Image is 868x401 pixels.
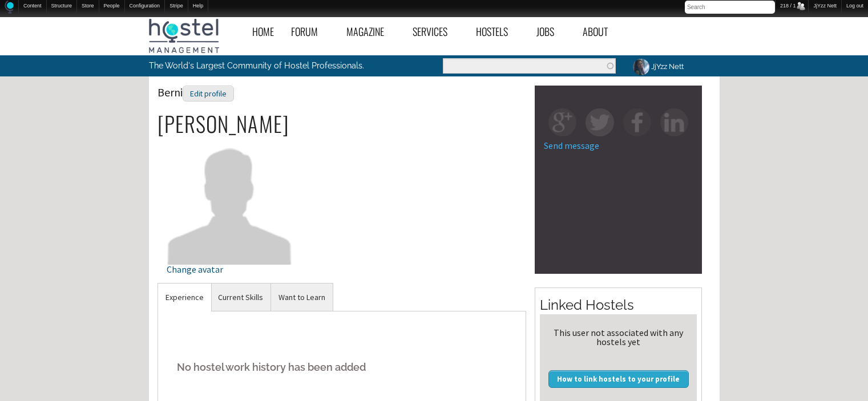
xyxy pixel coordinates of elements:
[528,19,574,44] a: Jobs
[167,138,293,264] img: Berni's picture
[404,19,467,44] a: Services
[443,58,616,74] input: Enter the terms you wish to search for.
[271,283,333,311] a: Want to Learn
[158,112,527,136] h2: [PERSON_NAME]
[660,108,688,136] img: in-square.png
[158,85,234,99] span: Berni
[149,55,387,76] p: The World's Largest Community of Hostel Professionals.
[183,85,234,99] a: Edit profile
[685,1,775,14] input: Search
[631,57,651,77] img: JjYzz Nett's picture
[544,328,692,346] div: This user not associated with any hostels yet
[211,283,271,311] a: Current Skills
[548,108,576,136] img: gp-square.png
[282,19,338,44] a: Forum
[149,19,219,53] img: Hostel Management Home
[5,1,14,14] img: Home
[167,195,293,274] a: Change avatar
[167,265,293,274] div: Change avatar
[540,295,697,315] h2: Linked Hostels
[624,55,691,78] a: JjYzz Nett
[338,19,404,44] a: Magazine
[574,19,628,44] a: About
[158,283,211,311] a: Experience
[548,370,689,387] a: How to link hostels to your profile
[244,19,282,44] a: Home
[586,108,613,136] img: tw-square.png
[467,19,528,44] a: Hostels
[167,350,518,384] h5: No hostel work history has been added
[544,140,599,151] a: Send message
[183,86,234,102] div: Edit profile
[623,108,651,136] img: fb-square.png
